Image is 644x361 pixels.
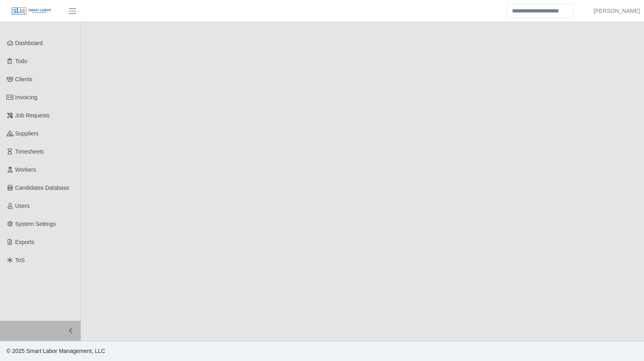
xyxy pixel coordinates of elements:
[15,185,70,191] span: Candidates Database
[15,166,36,173] span: Workers
[11,7,52,16] img: SLM Logo
[594,7,640,15] a: [PERSON_NAME]
[15,40,43,46] span: Dashboard
[15,58,27,64] span: Todo
[507,4,574,18] input: Search
[6,348,105,354] span: © 2025 Smart Labor Management, LLC
[15,94,37,101] span: Invoicing
[15,130,39,137] span: Suppliers
[15,76,33,82] span: Clients
[15,148,44,155] span: Timesheets
[15,112,50,119] span: Job Requests
[15,203,30,209] span: Users
[15,257,25,263] span: ToS
[15,239,34,245] span: Exports
[15,221,56,227] span: System Settings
